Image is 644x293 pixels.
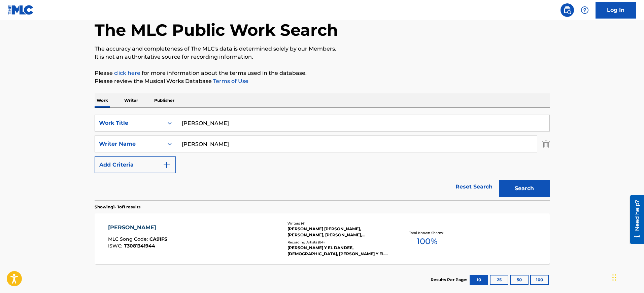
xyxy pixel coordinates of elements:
[530,275,549,285] button: 100
[95,77,550,85] p: Please review the Musical Works Database
[95,204,140,210] p: Showing 1 - 1 of 1 results
[95,93,110,108] p: Work
[8,5,34,15] img: MLC Logo
[95,213,550,264] a: [PERSON_NAME]MLC Song Code:CA91FSISWC:T3081341944Writers (4)[PERSON_NAME] [PERSON_NAME], [PERSON_...
[490,275,508,285] button: 25
[149,236,167,242] span: CA91FS
[561,3,574,17] a: Public Search
[287,226,389,238] div: [PERSON_NAME] [PERSON_NAME], [PERSON_NAME], [PERSON_NAME], [PERSON_NAME]
[212,78,248,84] a: Terms of Use
[612,267,616,288] div: Drag
[287,240,389,245] div: Recording Artists ( 84 )
[581,6,589,14] img: help
[99,140,160,148] div: Writer Name
[95,115,550,200] form: Search Form
[108,243,124,249] span: ISWC :
[95,20,338,40] h1: The MLC Public Work Search
[95,156,176,173] button: Add Criteria
[499,180,550,197] button: Search
[563,6,571,14] img: search
[114,70,140,76] a: click here
[578,3,591,17] div: Help
[152,93,176,108] p: Publisher
[95,69,550,77] p: Please for more information about the terms used in the database.
[596,2,636,19] a: Log In
[287,221,389,226] div: Writers ( 4 )
[95,45,550,53] p: The accuracy and completeness of The MLC's data is determined solely by our Members.
[625,195,644,244] iframe: Resource Center
[163,161,171,169] img: 9d2ae6d4665cec9f34b9.svg
[470,275,488,285] button: 10
[417,235,437,247] span: 100 %
[7,5,16,36] div: Need help?
[95,53,550,61] p: It is not an authoritative source for recording information.
[452,179,496,194] a: Reset Search
[99,119,160,127] div: Work Title
[431,277,469,283] p: Results Per Page:
[124,243,155,249] span: T3081341944
[610,261,644,293] iframe: Chat Widget
[122,93,140,108] p: Writer
[287,245,389,257] div: [PERSON_NAME] Y EL DANDEE,[DEMOGRAPHIC_DATA], [PERSON_NAME] Y EL DANDEE, [DEMOGRAPHIC_DATA], [PER...
[108,236,149,242] span: MLC Song Code :
[510,275,529,285] button: 50
[542,136,550,152] img: Delete Criterion
[409,230,445,235] p: Total Known Shares:
[108,224,167,232] div: [PERSON_NAME]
